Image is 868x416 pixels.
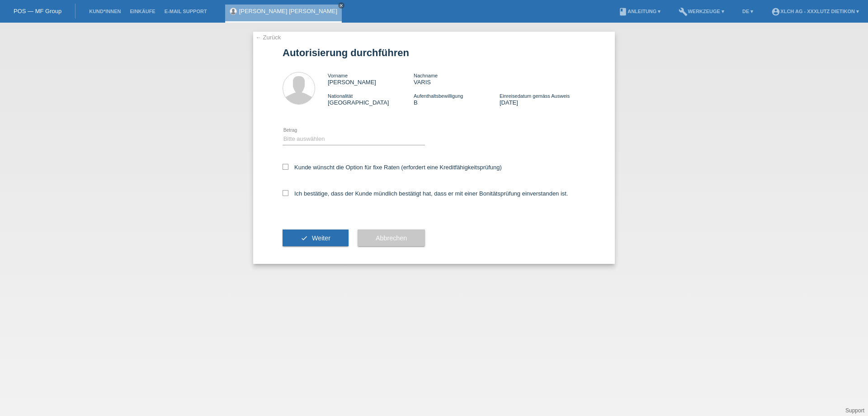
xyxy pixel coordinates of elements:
i: close [339,3,344,8]
div: B [414,92,500,106]
button: Abbrechen [358,230,425,247]
a: ← Zurück [255,34,281,41]
a: POS — MF Group [14,8,61,14]
a: Einkäufe [125,9,160,14]
a: Kund*innen [85,9,125,14]
a: DE ▾ [738,9,758,14]
label: Kunde wünscht die Option für fixe Raten (erfordert eine Kreditfähigkeitsprüfung) [283,164,502,171]
h1: Autorisierung durchführen [283,47,585,58]
span: Einreisedatum gemäss Ausweis [500,93,570,99]
a: buildWerkzeuge ▾ [674,9,729,14]
i: build [679,7,688,16]
i: book [618,7,627,16]
i: account_circle [771,7,780,16]
a: Support [845,407,864,414]
div: [PERSON_NAME] [328,72,414,86]
span: Weiter [312,234,330,242]
button: check Weiter [283,230,349,247]
div: VARIS [414,72,500,86]
a: E-Mail Support [160,9,212,14]
div: [DATE] [500,92,585,106]
span: Vorname [328,73,348,78]
span: Nationalität [328,93,353,99]
a: close [338,2,344,9]
span: Abbrechen [376,234,407,242]
a: account_circleXLCH AG - XXXLutz Dietikon ▾ [767,9,863,14]
a: bookAnleitung ▾ [614,9,665,14]
span: Aufenthaltsbewilligung [414,93,463,99]
span: Nachname [414,73,438,78]
label: Ich bestätige, dass der Kunde mündlich bestätigt hat, dass er mit einer Bonitätsprüfung einversta... [283,190,568,197]
div: [GEOGRAPHIC_DATA] [328,92,414,106]
a: [PERSON_NAME] [PERSON_NAME] [239,8,337,14]
i: check [301,234,308,242]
